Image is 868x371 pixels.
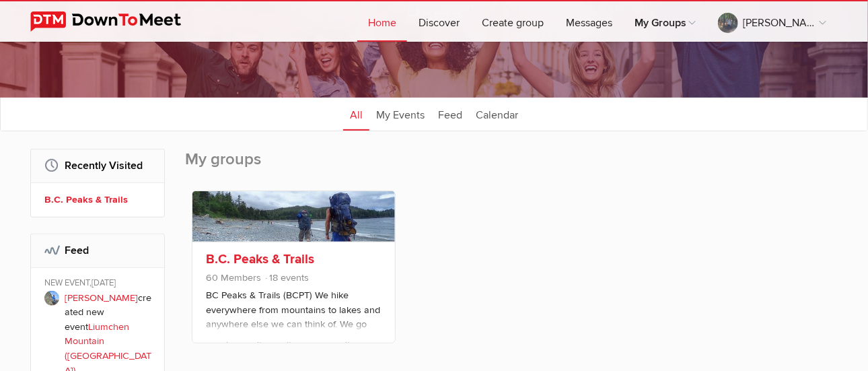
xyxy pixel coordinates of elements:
a: B.C. Peaks & Trails [206,251,314,267]
a: Home [357,1,407,42]
a: Feed [431,97,469,131]
a: Create group [471,1,554,42]
span: 60 Members [206,272,261,283]
span: 18 events [264,272,309,283]
a: Messages [555,1,623,42]
h2: Feed [44,234,151,267]
a: Discover [408,1,470,42]
h2: Recently Visited [44,149,151,182]
a: My Groups [624,1,707,42]
a: Calendar [469,97,525,131]
a: All [343,97,369,131]
h2: My groups [185,149,838,184]
div: NEW EVENT, [44,277,155,291]
span: [DATE] [92,277,116,288]
p: BC Peaks & Trails (BCPT) We hike everywhere from mountains to lakes and anywhere else we can thin... [206,288,382,356]
a: My Events [369,97,431,131]
img: DownToMeet [30,11,202,32]
a: [PERSON_NAME] [707,1,837,42]
a: [PERSON_NAME] [65,292,138,304]
a: B.C. Peaks & Trails [44,193,155,207]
